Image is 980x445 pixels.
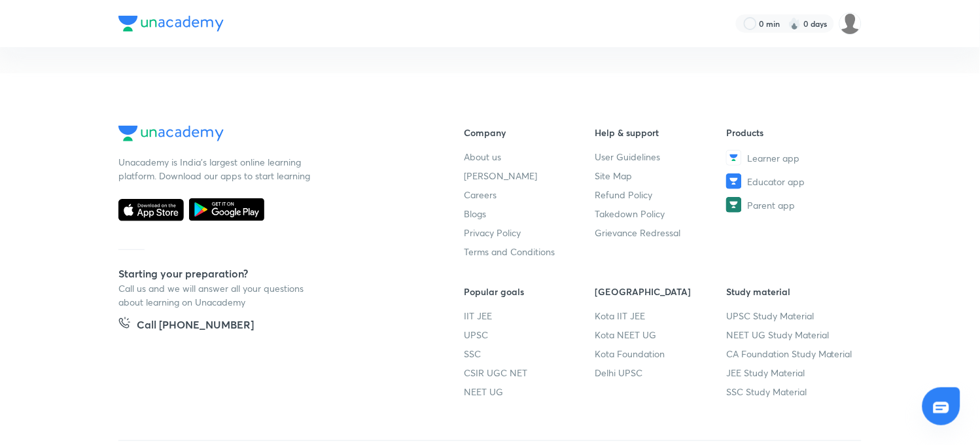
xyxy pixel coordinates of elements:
img: Vinita Malik [839,12,862,35]
a: SSC [464,347,595,361]
a: Terms and Conditions [464,245,595,258]
img: Company Logo [118,126,224,141]
a: Kota Foundation [595,347,727,361]
a: Parent app [726,197,858,213]
a: Company Logo [118,126,422,145]
h6: Study material [726,285,858,298]
a: Call [PHONE_NUMBER] [118,317,254,335]
a: Takedown Policy [595,207,727,221]
a: UPSC [464,328,595,342]
img: Educator app [726,173,742,189]
img: Learner app [726,150,742,166]
img: Parent app [726,197,742,213]
a: CA Foundation Study Material [726,347,858,361]
span: Educator app [747,175,805,188]
a: Grievance Redressal [595,226,727,240]
a: Kota IIT JEE [595,309,727,323]
a: NEET UG Study Material [726,328,858,342]
a: NEET UG [464,385,595,399]
span: Careers [464,188,497,202]
img: streak [788,17,801,30]
h6: Company [464,126,595,139]
a: [PERSON_NAME] [464,169,595,183]
h5: Starting your preparation? [118,266,422,281]
a: UPSC Study Material [726,309,858,323]
a: Kota NEET UG [595,328,727,342]
a: Delhi UPSC [595,366,727,380]
a: IIT JEE [464,309,595,323]
p: Unacademy is India’s largest online learning platform. Download our apps to start learning [118,155,315,183]
a: User Guidelines [595,150,727,164]
a: JEE Study Material [726,366,858,380]
h5: Call [PHONE_NUMBER] [137,317,254,335]
a: Refund Policy [595,188,727,202]
span: Parent app [747,198,795,212]
p: Call us and we will answer all your questions about learning on Unacademy [118,281,315,309]
a: CSIR UGC NET [464,366,595,380]
h6: Popular goals [464,285,595,298]
h6: Products [726,126,858,139]
a: Learner app [726,150,858,166]
a: Educator app [726,173,858,189]
a: Site Map [595,169,727,183]
a: Blogs [464,207,595,221]
a: Careers [464,188,595,202]
a: SSC Study Material [726,385,858,399]
span: Learner app [747,151,799,165]
h6: Help & support [595,126,727,139]
a: About us [464,150,595,164]
img: Company Logo [118,16,224,31]
h6: [GEOGRAPHIC_DATA] [595,285,727,298]
a: Privacy Policy [464,226,595,240]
